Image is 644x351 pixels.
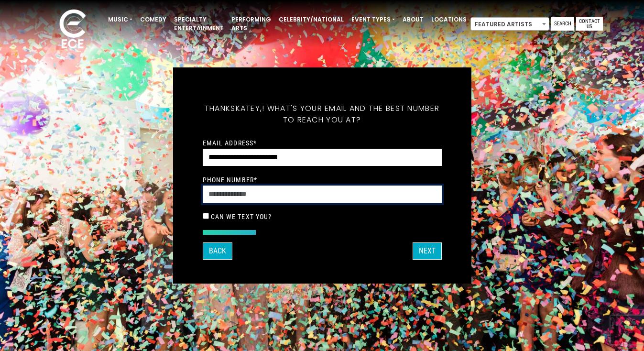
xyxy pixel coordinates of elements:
a: About [399,11,427,28]
a: Contact Us [576,17,603,31]
h5: Thanks ! What's your email and the best number to reach you at? [203,91,442,137]
label: Email Address [203,139,257,147]
a: Celebrity/National [275,11,348,28]
label: Phone Number [203,175,258,184]
a: Search [551,17,574,31]
a: Specialty Entertainment [170,11,228,36]
span: Featured Artists [470,17,549,31]
button: Back [203,242,232,260]
a: Comedy [136,11,170,28]
a: Music [104,11,136,28]
a: Locations [427,11,470,28]
span: katey, [236,103,262,114]
img: ece_new_logo_whitev2-1.png [49,7,97,53]
a: Performing Arts [228,11,275,36]
button: Next [413,242,442,260]
label: Can we text you? [211,212,272,221]
span: Featured Artists [471,18,549,31]
a: Event Types [348,11,399,28]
